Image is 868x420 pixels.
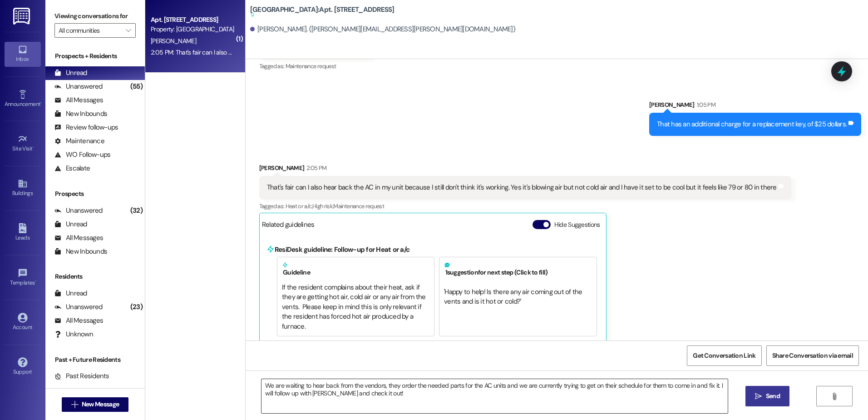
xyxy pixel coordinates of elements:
span: Share Conversation via email [772,351,853,360]
div: Unread [54,68,87,78]
div: Unanswered [54,206,103,215]
div: Tagged as: [259,60,371,73]
div: That has an additional charge for a replacement key, of $25 dollars. [657,120,847,129]
span: Send [766,391,780,401]
div: New Inbounds [54,109,107,119]
a: Buildings [5,176,41,200]
div: 2:05 PM [304,163,326,173]
div: Unanswered [54,82,103,91]
div: Related guidelines [262,220,315,233]
div: Past + Future Residents [45,355,145,365]
div: Past Residents [54,371,109,381]
button: Get Conversation Link [687,345,761,366]
span: New Message [82,400,119,409]
div: Maintenance [54,136,104,146]
a: Leads [5,220,41,245]
span: Maintenance request [286,62,336,70]
div: 1:05 PM [695,100,715,110]
div: Prospects + Residents [45,51,145,61]
a: Account [5,310,41,335]
div: [PERSON_NAME] [649,100,861,113]
a: Inbox [5,42,41,66]
div: Unread [54,289,87,298]
div: Apt. [STREET_ADDRESS] [151,15,235,25]
div: [PERSON_NAME]. ([PERSON_NAME][EMAIL_ADDRESS][PERSON_NAME][DOMAIN_NAME]) [250,25,515,34]
i:  [831,393,838,400]
div: If the resident complains about their heat, ask if they are getting hot air, cold air or any air ... [282,283,429,331]
i:  [755,393,762,400]
a: Templates • [5,265,41,290]
span: [PERSON_NAME] [151,37,196,45]
label: Viewing conversations for [54,9,136,23]
div: (55) [128,80,145,94]
div: (32) [128,204,145,218]
h5: 1 suggestion for next step (Click to fill) [444,262,592,276]
div: (23) [128,300,145,314]
div: Unanswered [54,302,103,312]
span: High risk , [312,202,334,210]
span: Maintenance request [333,202,384,210]
span: Heat or a/c , [286,202,312,210]
div: Review follow-ups [54,123,118,132]
b: ResiDesk guideline: Follow-up for Heat or a/c [275,245,409,254]
div: Escalate [54,164,90,173]
button: New Message [62,397,129,412]
a: Support [5,355,41,379]
button: Share Conversation via email [766,345,859,366]
div: Property: [GEOGRAPHIC_DATA] [151,25,235,34]
span: • [35,278,36,285]
span: • [33,144,34,150]
div: That's fair can I also hear back the AC in my unit because I still don't think it's working. Yes ... [267,183,777,192]
div: Residents [45,272,145,281]
div: Tagged as: [259,200,791,213]
label: Hide Suggestions [554,220,600,230]
span: • [40,100,42,106]
textarea: We are waiting to hear back from the vendors, they order the needed parts for the AC units and we... [261,379,727,413]
i:  [126,27,131,34]
img: ResiDesk Logo [13,8,32,25]
b: [GEOGRAPHIC_DATA]: Apt. [STREET_ADDRESS] [250,5,395,20]
div: WO Follow-ups [54,150,110,160]
a: Site Visit • [5,131,41,156]
div: Unknown [54,330,93,339]
div: New Inbounds [54,247,107,256]
button: Send [745,386,789,406]
h5: Guideline [282,262,429,276]
div: Unread [54,220,87,229]
div: Prospects [45,189,145,199]
div: All Messages [54,233,103,243]
span: ' Happy to help! Is there any air coming out of the vents and is it hot or cold? ' [444,287,584,306]
input: All communities [59,23,121,38]
i:  [71,401,78,408]
div: [PERSON_NAME] [259,163,791,176]
span: Get Conversation Link [693,351,755,360]
div: All Messages [54,95,103,105]
div: 2:05 PM: That's fair can I also hear back the AC in my unit because I still don't think it's work... [151,48,641,56]
div: All Messages [54,316,103,325]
